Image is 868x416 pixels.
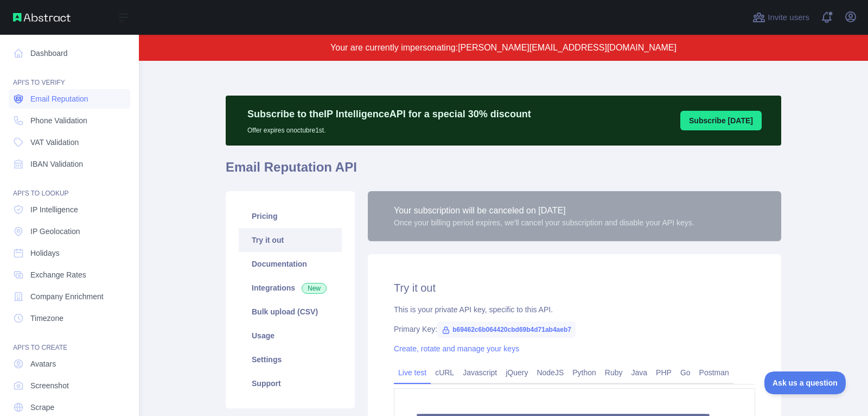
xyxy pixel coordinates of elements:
h1: Email Reputation API [226,159,781,185]
a: Bulk upload (CSV) [239,300,342,324]
a: Integrations New [239,276,342,300]
h2: Try it out [394,280,755,295]
a: IP Intelligence [9,200,130,219]
a: Try it out [239,228,342,252]
a: Ruby [601,364,627,381]
span: Screenshot [30,380,69,391]
span: Your are currently impersonating: [330,43,458,52]
a: PHP [652,364,676,381]
a: Documentation [239,252,342,276]
button: Invite users [750,9,812,26]
a: Support [239,371,342,395]
a: Go [676,364,695,381]
a: Create, rotate and manage your keys [394,344,519,353]
a: Java [627,364,652,381]
span: Invite users [768,11,809,24]
a: cURL [431,364,458,381]
img: Abstract API [13,13,71,22]
span: Scrape [30,402,54,413]
a: Pricing [239,204,342,228]
a: Settings [239,348,342,371]
a: Timezone [9,308,130,328]
a: IBAN Validation [9,154,130,174]
a: Company Enrichment [9,287,130,306]
div: API'S TO VERIFY [9,65,130,87]
a: Avatars [9,354,130,374]
a: Exchange Rates [9,265,130,285]
a: Postman [695,364,733,381]
span: Timezone [30,313,63,324]
a: Phone Validation [9,111,130,130]
span: Company Enrichment [30,291,104,302]
a: jQuery [501,364,532,381]
iframe: Toggle Customer Support [764,371,846,394]
a: IP Geolocation [9,222,130,241]
span: b69462c6b064420cbd69b4d71ab4aeb7 [437,322,576,338]
span: Exchange Rates [30,269,86,280]
a: VAT Validation [9,133,130,152]
span: New [302,283,327,294]
a: NodeJS [532,364,568,381]
p: Offer expires on octubre 1st. [247,122,531,135]
a: Python [568,364,601,381]
a: Usage [239,324,342,348]
a: Email Reputation [9,89,130,109]
div: Your subscription will be canceled on [DATE] [394,204,694,217]
a: Screenshot [9,376,130,395]
a: Dashboard [9,43,130,63]
span: IP Intelligence [30,204,78,215]
span: VAT Validation [30,137,79,148]
div: API'S TO CREATE [9,330,130,352]
div: This is your private API key, specific to this API. [394,304,755,315]
span: Avatars [30,358,56,369]
p: Subscribe to the IP Intelligence API for a special 30 % discount [247,106,531,122]
span: Email Reputation [30,93,88,104]
div: Once your billing period expires, we'll cancel your subscription and disable your API keys. [394,217,694,228]
a: Live test [394,364,431,381]
span: IP Geolocation [30,226,80,237]
a: Javascript [458,364,501,381]
a: Holidays [9,243,130,263]
button: Subscribe [DATE] [680,111,762,130]
span: [PERSON_NAME][EMAIL_ADDRESS][DOMAIN_NAME] [458,43,676,52]
span: Phone Validation [30,115,87,126]
span: Holidays [30,248,60,259]
span: IBAN Validation [30,159,83,169]
div: API'S TO LOOKUP [9,176,130,198]
div: Primary Key: [394,324,755,335]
